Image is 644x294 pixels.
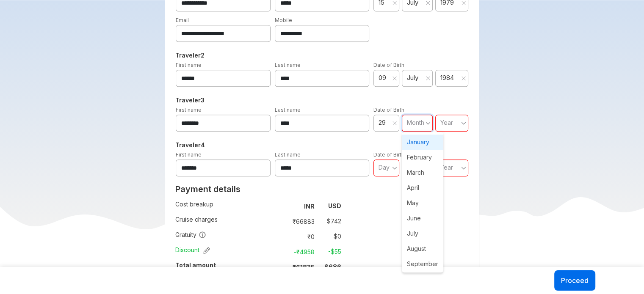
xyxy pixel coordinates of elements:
h5: Traveler 4 [174,140,470,150]
svg: close [392,0,397,5]
label: First name [176,107,202,113]
label: Last name [275,107,301,113]
label: Email [176,17,189,23]
span: 09 [379,74,390,82]
span: Year [440,164,453,171]
span: July [402,226,443,241]
strong: INR [304,203,315,210]
button: Clear [392,119,397,127]
strong: USD [328,202,341,209]
label: First name [176,62,202,68]
svg: close [461,76,466,81]
td: -₹ 4958 [282,246,318,258]
button: Clear [426,74,431,82]
label: Date of Birth [373,62,404,68]
label: Last name [275,151,301,158]
strong: Total amount [175,261,216,269]
label: First name [176,151,202,158]
td: : [279,229,282,244]
svg: close [426,76,431,81]
span: June [402,211,443,226]
span: July [407,74,423,82]
button: Proceed [554,270,595,291]
span: September [402,256,443,272]
svg: close [392,121,397,126]
label: Date of Birth [373,107,404,113]
svg: angle down [461,164,466,172]
td: $ 0 [318,231,341,242]
td: Cost breakup [175,198,279,214]
svg: close [426,0,431,5]
label: Last name [275,62,301,68]
td: ₹ 0 [282,231,318,242]
span: February [402,150,443,165]
span: April [402,180,443,195]
span: August [402,241,443,256]
span: Year [440,119,453,126]
svg: close [392,76,397,81]
strong: $ 686 [324,263,341,270]
label: Mobile [275,17,292,23]
label: Date of Birth [373,151,404,158]
span: Discount [175,246,210,254]
h5: Traveler 2 [174,50,470,60]
svg: angle down [392,164,397,172]
td: ₹ 66883 [282,215,318,227]
svg: close [461,0,466,5]
td: : [279,259,282,275]
td: $ 742 [318,215,341,227]
button: Clear [392,74,397,82]
span: March [402,165,443,180]
svg: angle down [426,119,431,127]
svg: angle down [461,119,466,127]
h5: Traveler 3 [174,95,470,105]
span: Month [407,119,424,126]
strong: ₹ 61835 [293,264,315,271]
td: Cruise charges [175,214,279,229]
span: May [402,195,443,211]
span: 1984 [440,74,458,82]
span: Gratuity [175,231,206,239]
td: : [279,198,282,214]
td: -$ 55 [318,246,341,258]
td: : [279,244,282,259]
td: : [279,214,282,229]
h2: Payment details [175,184,341,194]
span: Day [379,164,390,171]
span: January [402,135,443,150]
span: 29 [379,118,390,127]
button: Clear [461,74,466,82]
